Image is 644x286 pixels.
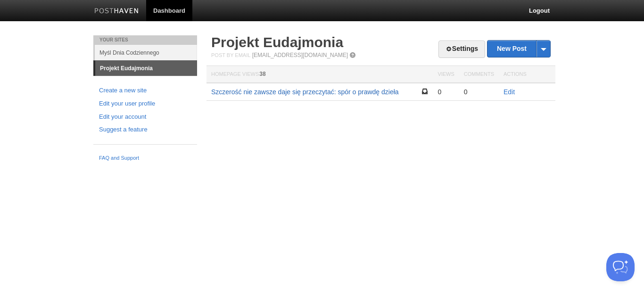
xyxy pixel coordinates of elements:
[259,71,265,77] span: 38
[504,88,515,96] a: Edit
[459,66,499,83] th: Comments
[99,112,191,122] a: Edit your account
[487,41,550,57] a: New Post
[433,66,459,83] th: Views
[252,52,348,58] a: [EMAIL_ADDRESS][DOMAIN_NAME]
[99,86,191,96] a: Create a new site
[95,45,197,60] a: Myśl Dnia Codziennego
[99,154,191,163] a: FAQ and Support
[93,35,197,45] li: Your Sites
[206,66,433,83] th: Homepage Views
[499,66,555,83] th: Actions
[95,61,197,76] a: Projekt Eudajmonia
[438,88,454,96] div: 0
[211,34,343,50] a: Projekt Eudajmonia
[99,99,191,109] a: Edit your user profile
[99,125,191,135] a: Suggest a feature
[606,253,635,281] iframe: Help Scout Beacon - Open
[464,88,494,96] div: 0
[438,41,485,58] a: Settings
[211,88,399,96] a: Szczerość nie zawsze daje się przeczytać: spór o prawdę dzieła
[211,52,250,58] span: Post by Email
[94,8,139,15] img: Posthaven-bar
